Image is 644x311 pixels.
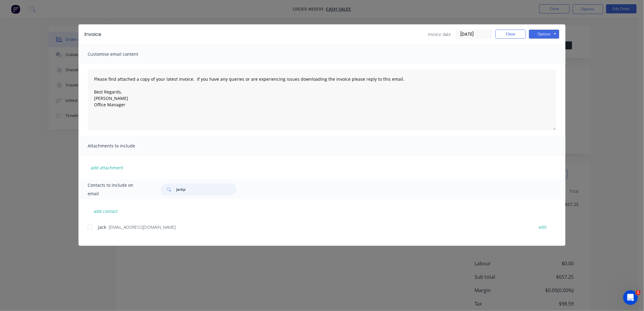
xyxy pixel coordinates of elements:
[495,30,526,39] button: Close
[428,31,451,37] span: Invoice date
[88,181,145,198] span: Contacts to include on email
[535,223,551,231] button: edit
[85,31,101,38] div: Invoice
[88,207,124,216] button: add contact
[623,290,638,305] iframe: Intercom live chat
[88,163,126,172] button: add attachment
[176,183,236,196] input: Search...
[88,50,155,58] span: Customise email content
[88,142,155,150] span: Attachments to include
[529,30,559,39] button: Options
[98,224,106,230] span: Jack
[106,224,176,230] span: - [EMAIL_ADDRESS][DOMAIN_NAME]
[88,69,556,130] textarea: Please find attached a copy of your latest invoice. If you have any queries or are experiencing i...
[636,290,641,295] span: 1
